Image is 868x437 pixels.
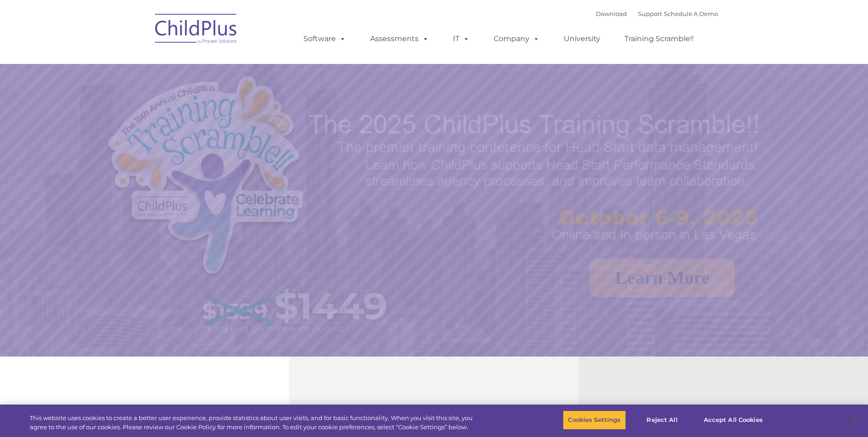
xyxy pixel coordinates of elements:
a: Download [596,10,627,17]
a: Company [485,30,549,48]
font: | [596,10,718,17]
a: University [555,30,609,48]
a: Assessments [361,30,438,48]
button: Cookies Settings [563,410,625,430]
a: Learn More [590,259,735,297]
a: Schedule A Demo [664,10,718,17]
a: Software [294,30,355,48]
img: ChildPlus by Procare Solutions [151,7,242,53]
div: This website uses cookies to create a better user experience, provide statistics about user visit... [30,414,477,432]
button: Close [843,410,863,430]
a: Support [638,10,662,17]
a: IT [444,30,479,48]
button: Accept All Cookies [699,410,768,430]
a: Training Scramble!! [615,30,703,48]
button: Reject All [634,410,691,430]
